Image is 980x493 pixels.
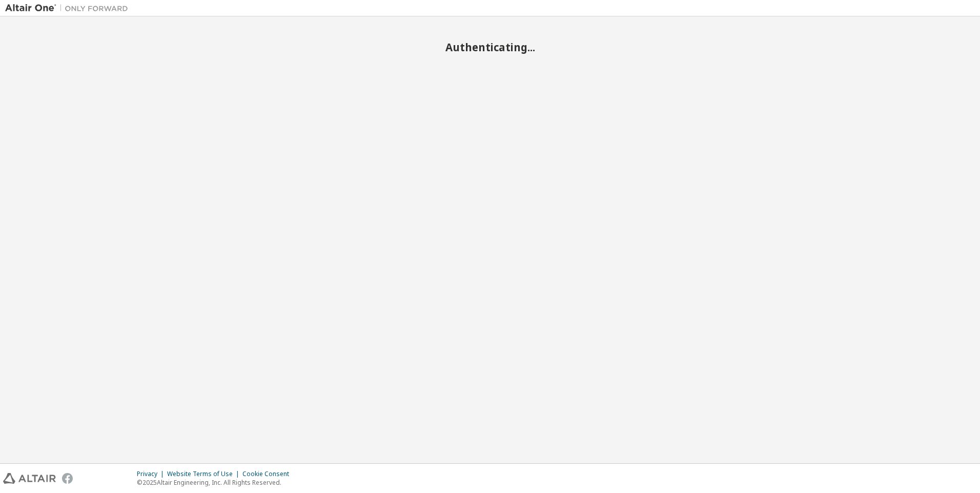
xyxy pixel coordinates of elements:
[137,470,167,478] div: Privacy
[3,473,56,484] img: altair_logo.svg
[5,40,975,54] h2: Authenticating...
[5,3,133,13] img: Altair One
[137,478,295,487] p: © 2025 Altair Engineering, Inc. All Rights Reserved.
[167,470,242,478] div: Website Terms of Use
[242,470,295,478] div: Cookie Consent
[62,473,73,484] img: facebook.svg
